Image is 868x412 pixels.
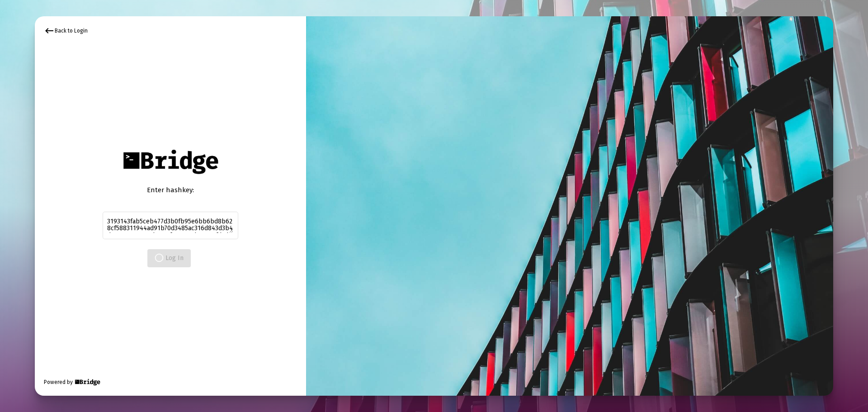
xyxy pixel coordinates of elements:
[155,254,184,262] span: Log In
[44,378,101,387] div: Powered by
[103,185,238,194] div: Enter hashkey:
[44,25,55,36] mat-icon: keyboard_backspace
[147,249,191,267] button: Log In
[118,145,222,179] img: Bridge Financial Technology Logo
[44,25,88,36] div: Back to Login
[74,378,101,387] img: Bridge Financial Technology Logo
